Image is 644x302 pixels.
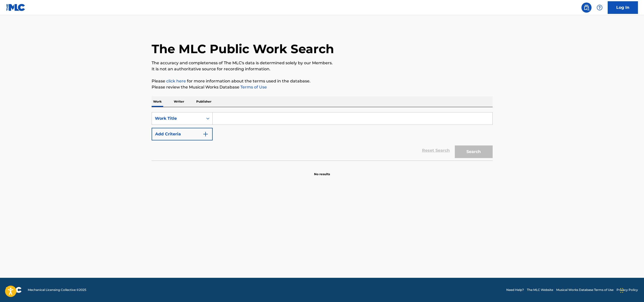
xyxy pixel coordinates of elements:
[28,288,86,292] span: Mechanical Licensing Collective © 2025
[527,288,553,292] a: The MLC Website
[617,288,638,292] a: Privacy Policy
[195,96,213,107] p: Publisher
[152,78,493,84] p: Please for more information about the terms used in the database.
[597,5,603,11] img: help
[581,3,592,13] a: Public Search
[152,60,493,66] p: The accuracy and completeness of The MLC's data is determined solely by our Members.
[152,84,493,90] p: Please review the Musical Works Database
[166,79,186,83] a: click here
[619,278,644,302] iframe: Chat Widget
[152,66,493,72] p: It is not an authoritative source for recording information.
[152,112,493,161] form: Search Form
[155,115,200,122] div: Work Title
[314,166,330,176] p: No results
[6,4,25,11] img: MLC Logo
[203,131,209,137] img: 9d2ae6d4665cec9f34b9.svg
[152,41,334,56] h1: The MLC Public Work Search
[583,5,590,11] img: search
[608,1,638,14] a: Log In
[239,85,267,89] a: Terms of Use
[506,288,524,292] a: Need Help?
[620,283,623,298] div: Drag
[172,96,186,107] p: Writer
[556,288,613,292] a: Musical Works Database Terms of Use
[6,287,22,293] img: logo
[595,3,605,13] div: Help
[152,96,163,107] p: Work
[152,128,213,140] button: Add Criteria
